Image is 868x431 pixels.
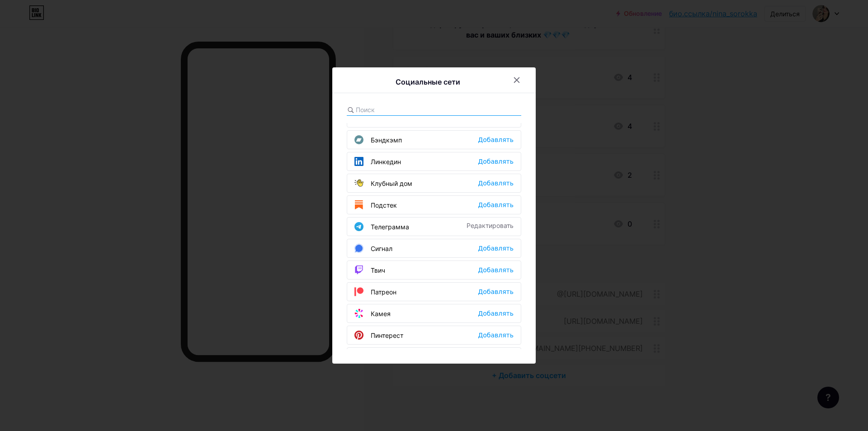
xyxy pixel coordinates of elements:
[371,201,397,209] font: Подстек
[371,332,403,339] font: Пинтерест
[371,136,402,144] font: Бэндкэмп
[478,332,514,339] font: Добавлять
[356,105,456,114] input: Поиск
[371,266,385,274] font: Твич
[478,180,514,187] font: Добавлять
[371,310,391,317] font: Камея
[478,136,514,143] font: Добавлять
[478,158,514,165] font: Добавлять
[396,77,460,86] font: Социальные сети
[371,158,401,166] font: Линкедин
[371,223,409,231] font: Телеграмма
[478,201,514,208] font: Добавлять
[478,266,514,274] font: Добавлять
[467,222,514,229] font: Редактировать
[478,245,514,252] font: Добавлять
[371,245,392,252] font: Сигнал
[478,310,514,317] font: Добавлять
[371,288,396,296] font: Патреон
[478,288,514,295] font: Добавлять
[371,180,412,187] font: Клубный дом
